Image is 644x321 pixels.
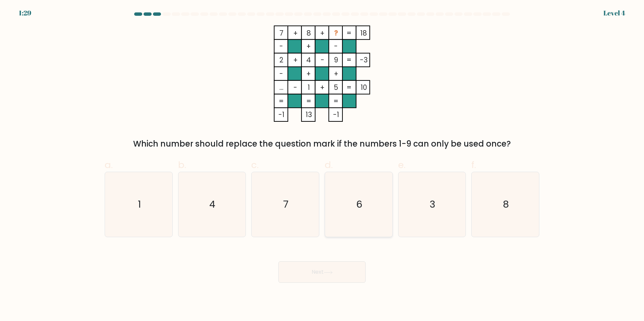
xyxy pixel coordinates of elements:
[346,28,352,38] tspan: =
[308,83,310,92] tspan: 1
[251,158,259,171] span: c.
[346,83,352,92] tspan: =
[307,69,311,78] tspan: +
[279,55,283,65] tspan: 2
[307,41,311,51] tspan: +
[138,198,141,211] text: 1
[503,198,509,211] text: 8
[19,8,31,18] div: 1:29
[346,55,352,65] tspan: =
[321,55,324,65] tspan: -
[430,198,435,211] text: 3
[279,96,284,106] tspan: =
[398,158,406,171] span: e.
[334,55,338,65] tspan: 9
[279,83,283,92] tspan: ...
[356,198,362,211] text: 6
[334,69,338,78] tspan: +
[307,28,311,38] tspan: 8
[279,41,283,51] tspan: -
[109,138,535,150] div: Which number should replace the question mark if the numbers 1-9 can only be used once?
[334,28,338,38] tspan: ?
[320,83,325,92] tspan: +
[278,261,366,283] button: Next
[210,198,216,211] text: 4
[360,55,368,65] tspan: -3
[105,158,113,171] span: a.
[325,158,333,171] span: d.
[278,110,284,119] tspan: -1
[279,28,283,38] tspan: 7
[360,28,367,38] tspan: 18
[471,158,476,171] span: f.
[603,8,625,18] div: Level 4
[306,96,311,106] tspan: =
[306,110,312,119] tspan: 13
[334,83,338,92] tspan: 5
[333,96,338,106] tspan: =
[307,55,311,65] tspan: 4
[178,158,186,171] span: b.
[293,83,297,92] tspan: -
[333,110,339,119] tspan: -1
[283,198,289,211] text: 7
[279,69,283,78] tspan: -
[361,83,367,92] tspan: 10
[293,55,298,65] tspan: +
[320,28,325,38] tspan: +
[293,28,298,38] tspan: +
[334,41,338,51] tspan: -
